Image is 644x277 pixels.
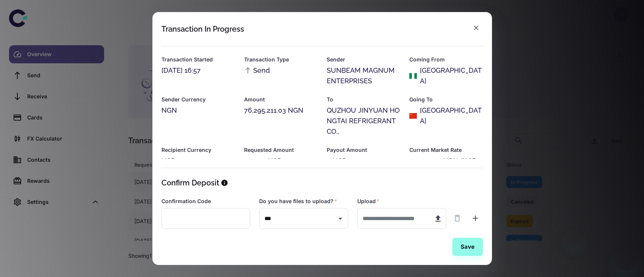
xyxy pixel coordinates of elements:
[409,95,483,104] h6: Going To
[357,197,380,205] label: Upload
[409,146,483,154] h6: Current Market Rate
[335,213,346,224] button: Open
[161,197,211,205] label: Confirmation Code
[327,55,400,64] h6: Sender
[244,65,270,76] span: Send
[567,229,582,244] iframe: Close message
[452,238,483,256] button: Save
[327,105,400,137] div: QUZHOU JINYUAN HONGTAI REFRIGERANT CO.,
[409,156,483,166] div: 1525.9042 NGN/USD
[244,55,318,64] h6: Transaction Type
[161,24,244,34] div: Transaction In Progress
[161,55,235,64] h6: Transaction Started
[161,105,235,116] div: NGN
[161,95,235,104] h6: Sender Currency
[327,146,400,154] h6: Payout Amount
[259,197,337,205] label: Do you have files to upload?
[420,105,483,126] div: [GEOGRAPHIC_DATA]
[161,156,235,166] div: USD
[420,65,483,86] div: [GEOGRAPHIC_DATA]
[327,65,400,86] div: SUNBEAM MAGNUM ENTERPRISES
[161,177,219,188] h5: Confirm Deposit
[244,95,318,104] h6: Amount
[244,156,318,166] div: 50,000 USD
[244,105,318,116] div: 76,295,211.03 NGN
[161,65,235,76] div: [DATE] 16:57
[244,146,318,154] h6: Requested Amount
[409,55,483,64] h6: Coming From
[161,146,235,154] h6: Recipient Currency
[614,247,638,271] iframe: Button to launch messaging window
[327,156,400,166] div: 0 USD
[327,95,400,104] h6: To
